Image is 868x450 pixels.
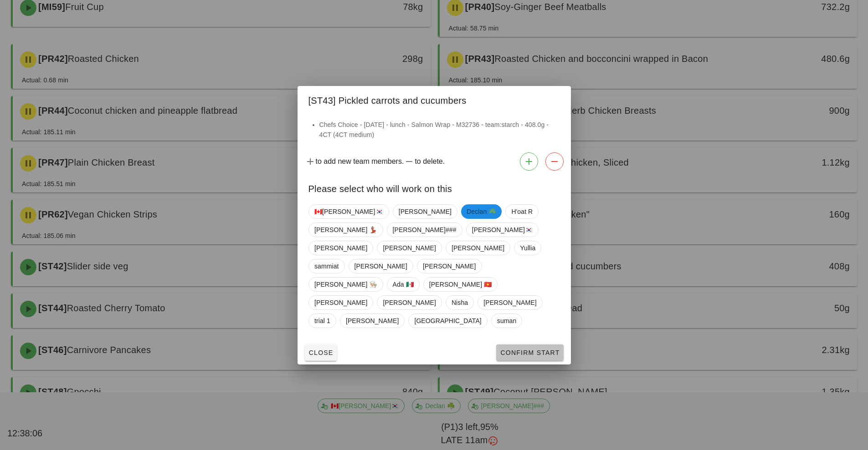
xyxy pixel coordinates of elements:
div: Please select who will work on this [298,174,571,201]
span: [PERSON_NAME] [383,296,436,309]
span: [PERSON_NAME] 👨🏼‍🍳 [314,278,377,291]
span: [PERSON_NAME] 🇻🇳 [429,278,492,291]
span: Yullia [520,241,535,255]
span: trial 1 [314,314,330,328]
span: [PERSON_NAME]### [392,223,456,237]
span: Nisha [451,296,467,309]
span: Ada 🇲🇽 [392,278,413,291]
button: Close [305,344,337,361]
span: [PERSON_NAME]🇰🇷 [472,223,533,237]
span: [PERSON_NAME] [314,241,367,255]
span: [PERSON_NAME] [398,205,451,218]
span: H'oat R [511,205,533,218]
li: Chefs Choice - [DATE] - lunch - Salmon Wrap - M32736 - team:starch - 408.0g - 4CT (4CT medium) [319,120,560,140]
span: sammiat [314,259,339,273]
span: [PERSON_NAME] [451,241,504,255]
span: Declan ☘️ [467,204,496,219]
span: [PERSON_NAME] [383,241,436,255]
span: [PERSON_NAME] [483,296,536,309]
span: [PERSON_NAME] [345,314,398,328]
span: [PERSON_NAME] [354,259,407,273]
span: suman [497,314,516,328]
span: 🇨🇦[PERSON_NAME]🇰🇷 [314,205,383,218]
div: to add new team members. to delete. [298,149,571,174]
span: Close [308,349,334,356]
span: [PERSON_NAME] [314,296,367,309]
span: [PERSON_NAME] [423,259,476,273]
span: [GEOGRAPHIC_DATA] [414,314,481,328]
button: Confirm Start [496,344,563,361]
span: [PERSON_NAME] 💃🏽 [314,223,377,237]
span: Confirm Start [500,349,560,356]
div: [ST43] Pickled carrots and cucumbers [298,86,571,112]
